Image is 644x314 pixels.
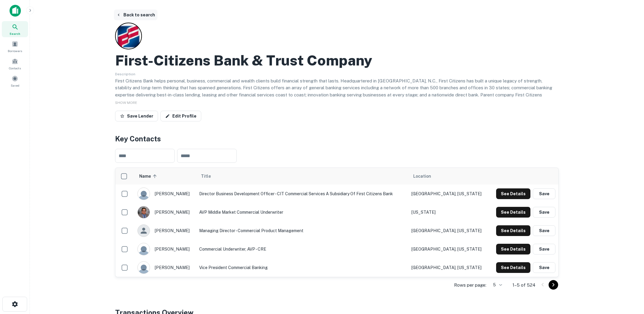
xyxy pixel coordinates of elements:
span: Location [413,173,431,180]
div: [PERSON_NAME] [137,206,193,218]
p: 1–5 of 524 [513,282,535,289]
p: Rows per page: [454,282,486,289]
a: Contacts [2,56,28,72]
td: AVP Middle Market Commercial Underwriter [196,203,408,221]
button: Save [533,188,555,199]
td: [GEOGRAPHIC_DATA], [US_STATE] [408,185,489,203]
button: Save [533,207,555,218]
span: Borrowers [8,49,22,53]
h4: Key Contacts [115,133,559,144]
button: See Details [496,188,530,199]
a: Edit Profile [160,111,201,121]
div: scrollable content [115,168,558,277]
button: Go to next page [549,280,558,290]
span: Search [10,31,20,36]
span: SHOW MORE [115,101,137,105]
div: 5 [489,281,503,289]
iframe: Chat Widget [614,266,644,295]
td: [GEOGRAPHIC_DATA], [US_STATE] [408,240,489,258]
td: [GEOGRAPHIC_DATA], [US_STATE] [408,258,489,277]
div: [PERSON_NAME] [137,224,193,237]
button: See Details [496,207,530,218]
td: Commercial Underwriter, AVP - CRE [196,240,408,258]
div: [PERSON_NAME] [137,188,193,200]
span: Contacts [9,66,21,71]
span: Saved [11,83,19,88]
button: Back to search [114,10,157,20]
a: Search [2,21,28,37]
td: Vice President Commercial Banking [196,258,408,277]
img: capitalize-icon.png [10,5,21,17]
td: [GEOGRAPHIC_DATA], [US_STATE] [408,221,489,240]
div: [PERSON_NAME] [137,243,193,255]
button: Save Lender [115,111,158,121]
td: [US_STATE] [408,203,489,221]
img: 9c8pery4andzj6ohjkjp54ma2 [138,188,150,200]
td: Director Business Development Officer - CIT Commercial Services a subsidiary of First Citizens Bank [196,185,408,203]
th: Name [134,168,196,185]
img: 1516985067438 [138,206,150,218]
button: Save [533,262,555,273]
img: 9c8pery4andzj6ohjkjp54ma2 [138,262,150,274]
button: Save [533,244,555,254]
h2: First-citizens Bank & Trust Company [115,52,372,69]
button: See Details [496,262,530,273]
button: Save [533,225,555,236]
th: Title [196,168,408,185]
button: See Details [496,244,530,254]
p: First Citizens Bank helps personal, business, commercial and wealth clients build financial stren... [115,77,559,113]
img: 9c8pery4andzj6ohjkjp54ma2 [138,243,150,255]
div: [PERSON_NAME] [137,261,193,274]
span: Name [139,173,159,180]
a: Saved [2,73,28,89]
button: See Details [496,225,530,236]
th: Location [408,168,489,185]
span: Title [201,173,219,180]
span: Description [115,72,135,76]
a: Borrowers [2,38,28,54]
td: Managing Director - Commercial Product Management [196,221,408,240]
